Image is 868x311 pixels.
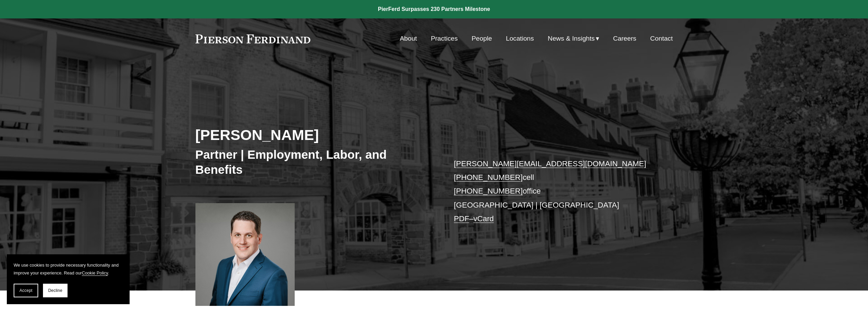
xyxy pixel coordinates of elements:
[506,32,534,45] a: Locations
[195,126,434,144] h2: [PERSON_NAME]
[14,284,38,297] button: Accept
[548,33,595,45] span: News & Insights
[472,32,492,45] a: People
[454,214,469,223] a: PDF
[548,32,599,45] a: folder dropdown
[400,32,417,45] a: About
[473,214,494,223] a: vCard
[82,270,108,275] a: Cookie Policy
[7,254,130,304] section: Cookie banner
[14,261,123,277] p: We use cookies to provide necessary functionality and improve your experience. Read our .
[650,32,673,45] a: Contact
[43,284,68,297] button: Decline
[195,147,434,177] h3: Partner | Employment, Labor, and Benefits
[454,187,523,195] a: [PHONE_NUMBER]
[454,173,523,182] a: [PHONE_NUMBER]
[19,288,32,293] span: Accept
[48,288,62,293] span: Decline
[613,32,636,45] a: Careers
[454,157,653,226] p: cell office [GEOGRAPHIC_DATA] | [GEOGRAPHIC_DATA] –
[431,32,458,45] a: Practices
[454,159,646,168] a: [PERSON_NAME][EMAIL_ADDRESS][DOMAIN_NAME]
